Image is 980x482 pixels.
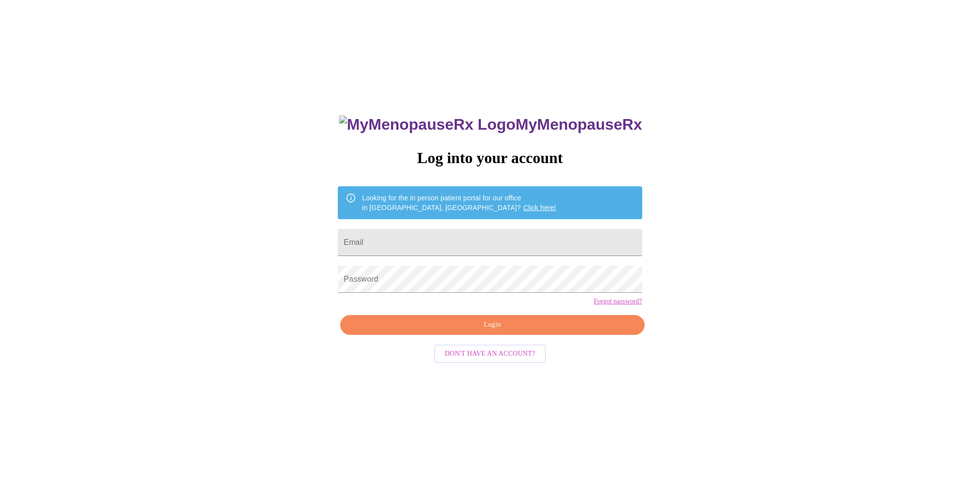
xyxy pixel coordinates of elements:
[339,116,515,134] img: MyMenopauseRx Logo
[523,204,556,211] a: Click here!
[340,315,644,335] button: Login
[351,319,633,331] span: Login
[434,345,546,363] button: Don't have an account?
[432,349,548,357] a: Don't have an account?
[362,189,556,216] div: Looking for the in person patient portal for our office in [GEOGRAPHIC_DATA], [GEOGRAPHIC_DATA]?
[338,149,642,167] h3: Log into your account
[339,116,642,134] h3: MyMenopauseRx
[445,348,535,360] span: Don't have an account?
[594,298,642,305] a: Forgot password?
